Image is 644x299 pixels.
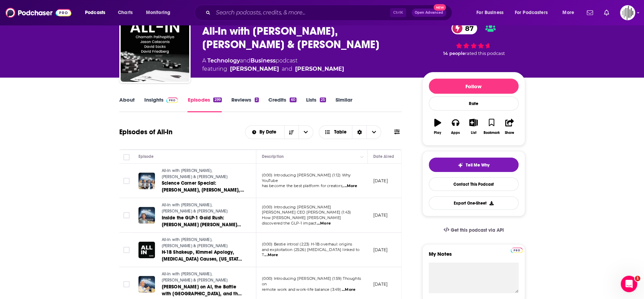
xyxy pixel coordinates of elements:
[334,130,347,135] span: Table
[290,97,296,102] div: 60
[162,271,244,283] a: All-In with [PERSON_NAME], [PERSON_NAME] & [PERSON_NAME]
[121,13,189,82] img: All-In with Chamath, Jason, Sacks & Friedberg
[620,5,635,20] button: Show profile menu
[262,183,343,188] span: has become the best platform for creators,
[319,125,381,139] button: Choose View
[282,65,292,73] span: and
[166,97,178,103] img: Podchaser Pro
[262,287,341,292] span: remote work and work-life balance (3:49)
[262,173,351,183] span: (0:00) Introducing [PERSON_NAME] (1:12) Why YouTube
[476,8,503,18] span: For Business
[123,281,130,287] span: Toggle select row
[412,9,446,17] button: Open AdvancedNew
[162,180,244,194] a: Science Corner Special: [PERSON_NAME], [PERSON_NAME], [PERSON_NAME], and [PERSON_NAME] [PERSON_NAME]
[511,248,523,253] img: Podchaser Pro
[635,276,640,281] span: 1
[255,97,259,102] div: 2
[483,114,500,139] button: Bookmark
[306,96,326,112] a: Lists25
[262,152,284,161] div: Description
[162,215,241,241] span: Inside the GLP-1 Gold Rush: [PERSON_NAME] [PERSON_NAME] CEO on New Breakthroughs, Addiction & Men...
[558,7,583,18] button: open menu
[373,281,388,287] p: [DATE]
[358,153,366,161] button: Column Actions
[343,183,357,189] span: ...More
[262,215,341,226] span: How [PERSON_NAME] [PERSON_NAME] discovered the GLP-1 impact
[123,212,130,218] span: Toggle select row
[162,249,244,263] a: H-1B Shakeup, Kimmel Apology, [MEDICAL_DATA] Causes, [US_STATE] Hate Speech Law
[415,11,443,14] span: Open Advanced
[162,215,244,228] a: Inside the GLP-1 Gold Rush: [PERSON_NAME] [PERSON_NAME] CEO on New Breakthroughs, Addiction & Men...
[162,203,228,214] span: All-In with [PERSON_NAME], [PERSON_NAME] & [PERSON_NAME]
[373,178,388,184] p: [DATE]
[443,51,465,56] span: 14 people
[429,114,447,139] button: Play
[320,97,326,102] div: 25
[472,7,512,18] button: open menu
[465,51,505,56] span: rated this podcast
[231,96,259,112] a: Reviews2
[262,242,352,246] span: (0:00) Bestie intros! (2:23) H-1B overhaul: origins
[317,221,331,226] span: ...More
[202,65,344,73] span: featuring
[262,276,361,286] span: (0:00) Introducing [PERSON_NAME] (1:59) Thoughts on
[207,57,240,64] a: Technology
[429,177,519,191] a: Contact This Podcast
[438,222,509,239] a: Get this podcast via API
[284,126,299,139] button: Sort Direction
[466,162,489,168] span: Tell Me Why
[373,247,388,253] p: [DATE]
[464,114,482,139] button: List
[450,227,503,233] span: Get this podcast via API
[213,7,390,18] input: Search podcasts, credits, & more...
[146,8,170,18] span: Monitoring
[620,5,635,20] img: User Profile
[601,7,612,19] a: Show notifications dropdown
[562,8,574,18] span: More
[515,8,548,18] span: For Podcasters
[434,4,446,11] span: New
[162,168,244,180] a: All-In with [PERSON_NAME], [PERSON_NAME] & [PERSON_NAME]
[620,5,635,20] span: Logged in as gpg2
[240,57,251,64] span: and
[342,287,355,292] span: ...More
[483,131,499,135] div: Bookmark
[295,65,344,73] a: David Friedberg
[451,131,460,135] div: Apps
[245,125,313,139] h2: Choose List sort
[123,178,130,184] span: Toggle select row
[471,131,476,135] div: List
[429,158,519,172] button: tell me why sparkleTell Me Why
[138,152,154,161] div: Episode
[201,5,459,21] div: Search podcasts, credits, & more...
[245,130,284,135] button: open menu
[429,96,519,111] div: Rate
[373,212,388,218] p: [DATE]
[118,8,133,18] span: Charts
[141,7,179,18] button: open menu
[162,180,244,207] span: Science Corner Special: [PERSON_NAME], [PERSON_NAME], [PERSON_NAME], and [PERSON_NAME] [PERSON_NAME]
[511,246,523,253] a: Pro website
[85,8,105,18] span: Podcasts
[144,96,178,112] a: InsightsPodchaser Pro
[230,65,279,73] a: Chamath Palihapitiya
[119,128,172,136] h1: Episodes of All-In
[187,96,221,112] a: Episodes299
[162,272,228,283] span: All-In with [PERSON_NAME], [PERSON_NAME] & [PERSON_NAME]
[162,202,244,214] a: All-In with [PERSON_NAME], [PERSON_NAME] & [PERSON_NAME]
[5,6,71,19] img: Podchaser - Follow, Share and Rate Podcasts
[162,168,228,179] span: All-In with [PERSON_NAME], [PERSON_NAME] & [PERSON_NAME]
[584,7,596,19] a: Show notifications dropdown
[113,7,137,18] a: Charts
[510,7,558,18] button: open menu
[451,22,477,34] a: 87
[162,284,244,297] a: [PERSON_NAME] on AI, the Battle with [GEOGRAPHIC_DATA], and the Future of America
[162,237,228,248] span: All-In with [PERSON_NAME], [PERSON_NAME] & [PERSON_NAME]
[621,276,637,292] iframe: Intercom live chat
[505,131,514,135] div: Share
[213,97,221,102] div: 299
[262,247,360,257] span: and exploitation (25:26) [MEDICAL_DATA] linked to T
[390,8,406,17] span: Ctrl K
[264,252,278,258] span: ...More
